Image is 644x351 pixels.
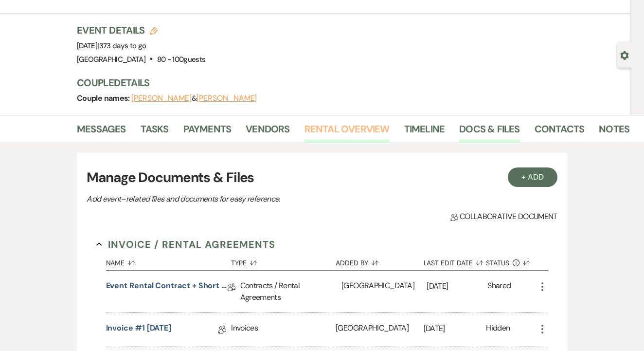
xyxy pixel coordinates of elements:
a: Notes [599,121,629,143]
div: Shared [487,280,511,303]
span: Couple names: [77,93,131,103]
a: Messages [77,121,126,143]
button: Type [231,252,336,270]
p: Add event–related files and documents for easy reference. [87,193,427,205]
button: Invoice / Rental Agreements [96,237,276,252]
span: Collaborative document [450,211,557,222]
button: [PERSON_NAME] [197,94,257,102]
span: [DATE] [77,41,146,51]
a: Invoice #1 [DATE] [106,322,172,337]
button: [PERSON_NAME] [131,94,192,102]
button: Name [106,252,232,270]
div: Hidden [486,322,510,337]
button: Added By [336,252,423,270]
span: [GEOGRAPHIC_DATA] [77,55,145,64]
a: Rental Overview [304,121,390,143]
h3: Couple Details [77,76,622,90]
button: Last Edit Date [424,252,486,270]
a: Contacts [535,121,585,143]
a: Vendors [246,121,289,143]
a: Event Rental Contract + Short Term Lease -9/25/26 [106,280,228,295]
button: Status [486,252,536,270]
button: + Add [508,167,557,187]
span: 373 days to go [99,41,146,51]
div: [GEOGRAPHIC_DATA] [341,271,427,313]
a: Timeline [404,121,445,143]
h3: Manage Documents & Files [87,167,557,188]
span: Status [486,259,509,266]
p: [DATE] [427,280,487,293]
button: Open lead details [620,50,629,59]
div: [GEOGRAPHIC_DATA] [336,313,423,347]
div: Invoices [231,313,336,347]
div: Contracts / Rental Agreements [240,271,342,313]
span: 80 - 100 guests [157,55,206,64]
span: | [97,41,146,51]
p: [DATE] [424,322,486,335]
h3: Event Details [77,23,206,37]
a: Tasks [141,121,169,143]
a: Docs & Files [459,121,519,143]
span: & [131,93,257,103]
a: Payments [183,121,232,143]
